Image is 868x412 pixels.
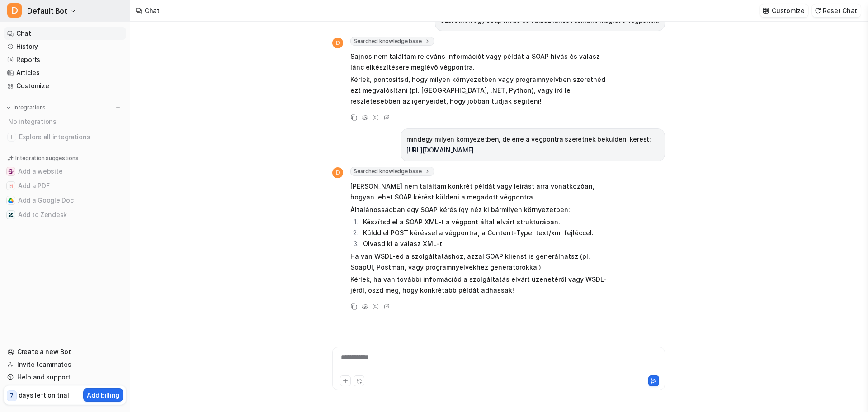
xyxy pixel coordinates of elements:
[350,51,615,73] p: Sajnos nem találtam releváns információt vagy példát a SOAP hívás és válasz lánc elkészítésére me...
[87,390,119,400] p: Add billing
[350,181,615,203] p: [PERSON_NAME] nem találtam konkrét példát vagy leírást arra vonatkozóan, hogyan lehet SOAP kérést...
[8,212,14,218] img: Add to Zendesk
[812,4,861,17] button: Reset Chat
[8,198,14,203] img: Add a Google Doc
[360,217,615,227] li: Készítsd el a SOAP XML-t a végpont által elvárt struktúrában.
[19,130,123,144] span: Explore all integrations
[115,104,121,111] img: menu_add.svg
[5,114,126,129] div: No integrations
[815,7,821,14] img: reset
[4,358,126,371] a: Invite teammates
[5,104,12,111] img: expand menu
[350,251,615,273] p: Ha van WSDL-ed a szolgáltatáshoz, azzal SOAP klienst is generálhatsz (pl. SoapUI, Postman, vagy p...
[763,7,769,14] img: customize
[7,133,16,142] img: explore all integrations
[350,274,615,296] p: Kérlek, ha van további információd a szolgáltatás elvárt üzenetéről vagy WSDL-jéről, oszd meg, ho...
[19,390,69,400] p: days left on trial
[406,146,474,154] a: [URL][DOMAIN_NAME]
[8,183,14,189] img: Add a PDF
[4,80,126,92] a: Customize
[14,104,46,111] p: Integrations
[83,388,123,402] button: Add billing
[4,27,126,40] a: Chat
[10,392,14,400] p: 7
[4,193,126,208] button: Add a Google DocAdd a Google Doc
[4,53,126,66] a: Reports
[760,4,808,17] button: Customize
[4,40,126,53] a: History
[4,346,126,358] a: Create a new Bot
[772,6,804,15] p: Customize
[350,204,615,215] p: Általánosságban egy SOAP kérés így néz ki bármilyen környezetben:
[4,371,126,384] a: Help and support
[350,37,434,46] span: Searched knowledge base
[7,3,22,18] span: D
[4,131,126,143] a: Explore all integrations
[350,74,615,107] p: Kérlek, pontosítsd, hogy milyen környezetben vagy programnyelvben szeretnéd ezt megvalósítani (pl...
[145,6,160,15] div: Chat
[8,169,14,174] img: Add a website
[406,134,659,156] p: mindegy milyen környezetben, de erre a végpontra szeretnék beküldeni kérést:
[332,167,343,178] span: D
[350,167,434,176] span: Searched knowledge base
[4,179,126,193] button: Add a PDFAdd a PDF
[332,38,343,48] span: D
[360,238,615,249] li: Olvasd ki a válasz XML-t.
[4,164,126,179] button: Add a websiteAdd a website
[27,5,67,17] span: Default Bot
[4,208,126,222] button: Add to ZendeskAdd to Zendesk
[4,103,48,112] button: Integrations
[15,154,78,162] p: Integration suggestions
[4,66,126,79] a: Articles
[360,227,615,238] li: Küldd el POST kéréssel a végpontra, a Content-Type: text/xml fejléccel.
